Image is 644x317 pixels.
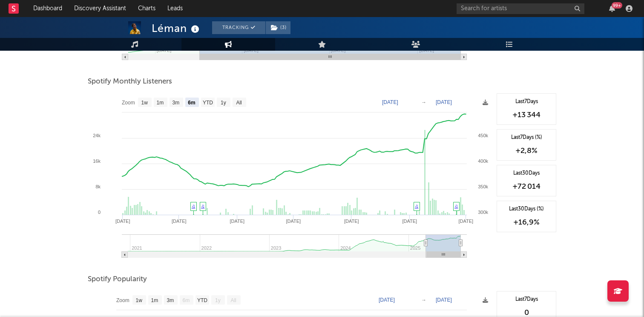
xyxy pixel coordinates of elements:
[95,184,101,189] text: 8k
[203,100,213,106] text: YTD
[478,184,488,189] text: 350k
[609,5,615,12] button: 99+
[402,219,417,224] text: [DATE]
[421,99,426,105] text: →
[212,21,265,34] button: Tracking
[501,170,552,177] div: Last 30 Days
[183,297,190,303] text: 6m
[197,297,207,303] text: YTD
[152,21,201,35] div: Léman
[415,203,418,208] a: ♫
[421,297,426,303] text: →
[501,217,552,228] div: +16,9 %
[478,210,488,215] text: 300k
[167,297,174,303] text: 3m
[478,158,488,164] text: 400k
[98,210,101,215] text: 0
[93,133,101,138] text: 24k
[215,297,221,303] text: 1y
[93,158,101,164] text: 16k
[501,110,552,120] div: +13 344
[501,296,552,303] div: Last 7 Days
[501,182,552,192] div: +72 014
[136,297,143,303] text: 1w
[201,203,204,208] a: ♫
[501,134,552,141] div: Last 7 Days (%)
[379,297,395,303] text: [DATE]
[188,100,195,106] text: 6m
[436,99,452,105] text: [DATE]
[265,21,291,34] span: ( 3 )
[88,274,147,285] span: Spotify Popularity
[221,100,226,106] text: 1y
[457,3,584,14] input: Search for artists
[88,77,172,87] span: Spotify Monthly Listeners
[344,219,359,224] text: [DATE]
[122,100,135,106] text: Zoom
[172,219,187,224] text: [DATE]
[230,219,244,224] text: [DATE]
[116,297,129,303] text: Zoom
[286,219,301,224] text: [DATE]
[382,99,398,105] text: [DATE]
[612,2,622,9] div: 99 +
[192,203,195,208] a: ♫
[501,205,552,213] div: Last 30 Days (%)
[236,100,241,106] text: All
[230,297,236,303] text: All
[115,219,130,224] text: [DATE]
[266,21,290,34] button: (3)
[157,100,164,106] text: 1m
[501,98,552,106] div: Last 7 Days
[478,133,488,138] text: 450k
[454,203,458,208] a: ♫
[458,219,473,224] text: [DATE]
[141,100,148,106] text: 1w
[151,297,158,303] text: 1m
[436,297,452,303] text: [DATE]
[501,146,552,156] div: +2,8 %
[172,100,180,106] text: 3m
